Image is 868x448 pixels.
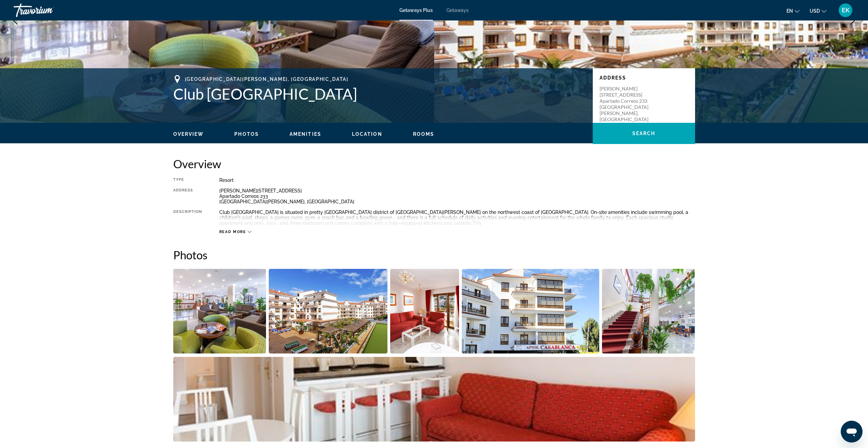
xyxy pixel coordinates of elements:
a: Getaways [446,8,469,13]
button: Search [593,123,695,144]
span: [GEOGRAPHIC_DATA][PERSON_NAME], [GEOGRAPHIC_DATA] [185,76,349,82]
div: Type [173,177,202,183]
div: Resort [219,177,695,183]
button: Open full-screen image slider [602,269,695,354]
span: Location [352,131,382,137]
a: Travorium [14,1,82,19]
button: Location [352,131,382,137]
button: Open full-screen image slider [462,269,599,354]
button: Rooms [413,131,435,137]
div: Description [173,209,202,226]
span: USD [810,8,820,14]
button: Read more [219,229,252,234]
button: Open full-screen image slider [173,357,695,442]
span: Amenities [290,131,321,137]
span: Photos [234,131,259,137]
button: Photos [234,131,259,137]
a: Getaways Plus [399,8,433,13]
button: Open full-screen image slider [269,269,387,354]
button: Previous image [7,12,24,29]
div: Address [173,188,202,204]
div: [PERSON_NAME][STREET_ADDRESS] Apartado Correos 233 [GEOGRAPHIC_DATA][PERSON_NAME], [GEOGRAPHIC_DATA] [219,188,695,204]
span: Read more [219,230,246,234]
span: Search [632,131,656,136]
h1: Club [GEOGRAPHIC_DATA] [173,85,586,103]
p: Address [600,75,688,81]
button: Amenities [290,131,321,137]
span: Overview [173,131,204,137]
h2: Overview [173,157,695,171]
button: Next image [844,12,861,29]
iframe: Schaltfläche zum Öffnen des Messaging-Fensters [841,421,863,443]
p: [PERSON_NAME][STREET_ADDRESS] Apartado Correos 233 [GEOGRAPHIC_DATA][PERSON_NAME], [GEOGRAPHIC_DATA] [600,86,654,122]
span: EK [842,7,850,14]
button: Overview [173,131,204,137]
button: User Menu [837,3,854,17]
button: Change currency [810,6,826,16]
h2: Photos [173,248,695,262]
button: Change language [786,6,799,16]
span: Rooms [413,131,435,137]
div: Club [GEOGRAPHIC_DATA] is situated in pretty [GEOGRAPHIC_DATA] district of [GEOGRAPHIC_DATA][PERS... [219,209,695,226]
span: en [786,8,793,14]
button: Open full-screen image slider [390,269,459,354]
button: Open full-screen image slider [173,269,266,354]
